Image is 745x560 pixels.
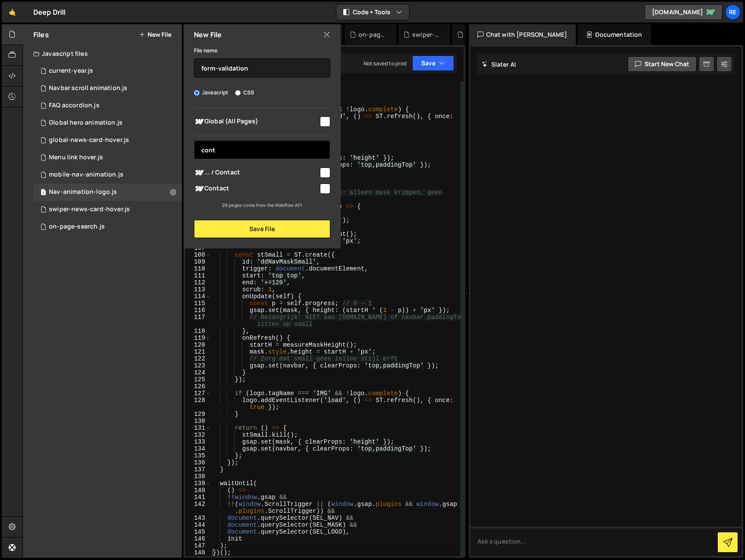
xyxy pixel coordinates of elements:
[33,80,182,97] div: 17275/47957.js
[185,251,211,258] div: 108
[49,206,130,213] div: swiper-news-card-hover.js
[49,188,117,196] div: Nav-animation-logo.js
[185,411,211,418] div: 129
[185,521,211,528] div: 144
[412,30,440,39] div: swiper-news-card-hover.js
[185,515,211,521] div: 143
[185,501,211,515] div: 142
[49,102,100,109] div: FAQ accordion.js
[33,62,182,80] div: 17275/47875.js
[33,218,182,235] div: 17275/47880.js
[358,30,386,39] div: on-page-search.js
[185,265,211,272] div: 110
[49,136,129,144] div: global-news-card-hover.js
[235,88,254,97] label: CSS
[235,90,241,96] input: CSS
[185,293,211,300] div: 114
[185,362,211,369] div: 123
[185,438,211,445] div: 133
[185,376,211,383] div: 125
[33,132,182,149] div: 17275/47885.js
[185,300,211,307] div: 115
[185,369,211,376] div: 124
[628,56,697,72] button: Start new chat
[194,90,200,96] input: Javascript
[194,116,319,127] span: Global (All Pages)
[482,60,516,68] h2: Slater AI
[185,542,211,549] div: 147
[49,67,93,75] div: current-year.js
[185,487,211,494] div: 140
[33,30,49,39] h2: Files
[185,348,211,355] div: 121
[185,286,211,293] div: 113
[185,549,211,556] div: 148
[185,355,211,362] div: 122
[33,114,182,132] div: 17275/47886.js
[185,390,211,397] div: 127
[33,183,182,201] div: 17275/47881.js
[33,97,182,114] div: 17275/47877.js
[33,201,182,218] div: 17275/47884.js
[185,418,211,425] div: 130
[185,431,211,438] div: 132
[185,535,211,542] div: 146
[336,4,409,20] button: Code + Tools
[41,190,46,196] span: 1
[33,7,66,17] div: Deep Drill
[412,55,454,71] button: Save
[185,272,211,279] div: 111
[185,307,211,314] div: 116
[194,140,330,159] input: Search pages
[194,46,217,55] label: File name
[185,425,211,431] div: 131
[185,473,211,480] div: 138
[185,383,211,390] div: 126
[725,4,741,20] a: Re
[185,528,211,535] div: 145
[222,202,302,208] small: 29 pages come from the Webflow API
[194,183,319,194] span: Contact
[469,24,576,45] div: Chat with [PERSON_NAME]
[33,166,182,183] div: 17275/47883.js
[49,119,123,127] div: Global hero animation.js
[185,314,211,328] div: 117
[185,466,211,473] div: 137
[185,397,211,411] div: 128
[23,45,182,62] div: Javascript files
[185,328,211,335] div: 118
[185,341,211,348] div: 120
[49,171,123,179] div: mobile-nav-animation.js
[194,58,330,77] input: Name
[139,31,171,38] button: New File
[185,459,211,466] div: 136
[185,494,211,501] div: 141
[194,30,222,39] h2: New File
[185,452,211,459] div: 135
[185,279,211,286] div: 112
[194,220,330,238] button: Save File
[577,24,651,45] div: Documentation
[49,84,127,92] div: Navbar scroll animation.js
[194,167,319,178] span: ... / Contact
[185,335,211,341] div: 119
[364,60,407,67] div: Not saved to prod
[645,4,722,20] a: [DOMAIN_NAME]
[49,154,103,161] div: Menu link hover.js
[194,88,229,97] label: Javascript
[33,149,182,166] div: 17275/47896.js
[2,2,23,23] a: 🤙
[185,445,211,452] div: 134
[185,480,211,487] div: 139
[49,223,105,231] div: on-page-search.js
[185,258,211,265] div: 109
